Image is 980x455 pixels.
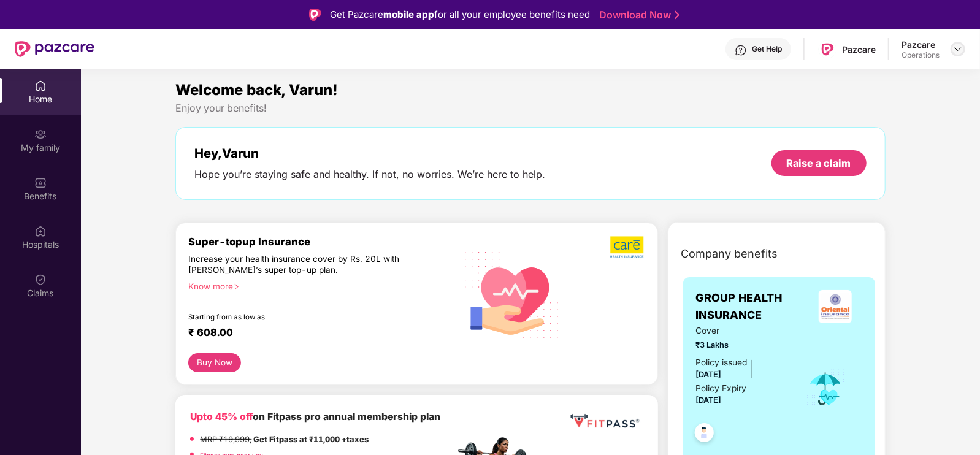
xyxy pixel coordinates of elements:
[34,273,47,286] img: svg+xml;base64,PHN2ZyBpZD0iQ2xhaW0iIHhtbG5zPSJodHRwOi8vd3d3LnczLm9yZy8yMDAwL3N2ZyIgd2lkdGg9IjIwIi...
[188,235,454,248] div: Super-topup Insurance
[253,435,369,444] strong: Get Fitpass at ₹11,000 +taxes
[695,356,747,370] div: Policy issued
[383,9,434,20] strong: mobile app
[752,44,782,54] div: Get Help
[34,128,47,140] img: svg+xml;base64,PHN2ZyB3aWR0aD0iMjAiIGhlaWdodD0iMjAiIHZpZXdCb3g9IjAgMCAyMCAyMCIgZmlsbD0ibm9uZSIgeG...
[188,313,402,321] div: Starting from as low as
[194,146,545,161] div: Hey, Varun
[188,326,442,341] div: ₹ 608.00
[695,382,746,396] div: Policy Expiry
[902,39,940,50] div: Pazcare
[309,9,321,21] img: Logo
[568,410,641,432] img: fppp.png
[806,369,846,409] img: icon
[175,102,885,115] div: Enjoy your benefits!
[200,435,251,444] del: MRP ₹19,999,
[34,225,47,237] img: svg+xml;base64,PHN2ZyBpZD0iSG9zcGl0YWxzIiB4bWxucz0iaHR0cDovL3d3dy53My5vcmcvMjAwMC9zdmciIHdpZHRoPS...
[190,411,440,422] b: on Fitpass pro annual membership plan
[194,168,545,181] div: Hope you’re staying safe and healthy. If not, no worries. We’re here to help.
[610,235,645,259] img: b5dec4f62d2307b9de63beb79f102df3.png
[695,370,721,379] span: [DATE]
[188,281,447,289] div: Know more
[689,419,719,449] img: svg+xml;base64,PHN2ZyB4bWxucz0iaHR0cDovL3d3dy53My5vcmcvMjAwMC9zdmciIHdpZHRoPSI0OC45NDMiIGhlaWdodD...
[675,9,679,21] img: Stroke
[15,41,94,57] img: New Pazcare Logo
[188,353,240,372] button: Buy Now
[34,80,47,92] img: svg+xml;base64,PHN2ZyBpZD0iSG9tZSIgeG1sbnM9Imh0dHA6Ly93d3cudzMub3JnLzIwMDAvc3ZnIiB3aWR0aD0iMjAiIG...
[695,396,721,405] span: [DATE]
[902,50,940,60] div: Operations
[842,44,876,55] div: Pazcare
[330,7,590,22] div: Get Pazcare for all your employee benefits need
[695,339,789,351] span: ₹3 Lakhs
[953,44,963,54] img: svg+xml;base64,PHN2ZyBpZD0iRHJvcGRvd24tMzJ4MzIiIHhtbG5zPSJodHRwOi8vd3d3LnczLm9yZy8yMDAwL3N2ZyIgd2...
[190,411,253,422] b: Upto 45% off
[233,283,240,290] span: right
[819,40,836,58] img: Pazcare_Logo.png
[819,290,852,323] img: insurerLogo
[735,44,747,56] img: svg+xml;base64,PHN2ZyBpZD0iSGVscC0zMngzMiIgeG1sbnM9Imh0dHA6Ly93d3cudzMub3JnLzIwMDAvc3ZnIiB3aWR0aD...
[681,245,778,262] span: Company benefits
[175,81,338,99] span: Welcome back, Varun!
[599,9,676,21] a: Download Now
[34,177,47,189] img: svg+xml;base64,PHN2ZyBpZD0iQmVuZWZpdHMiIHhtbG5zPSJodHRwOi8vd3d3LnczLm9yZy8yMDAwL3N2ZyIgd2lkdGg9Ij...
[188,253,402,275] div: Increase your health insurance cover by Rs. 20L with [PERSON_NAME]’s super top-up plan.
[695,324,789,338] span: Cover
[695,289,808,324] span: GROUP HEALTH INSURANCE
[787,156,851,170] div: Raise a claim
[455,236,569,352] img: svg+xml;base64,PHN2ZyB4bWxucz0iaHR0cDovL3d3dy53My5vcmcvMjAwMC9zdmciIHhtbG5zOnhsaW5rPSJodHRwOi8vd3...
